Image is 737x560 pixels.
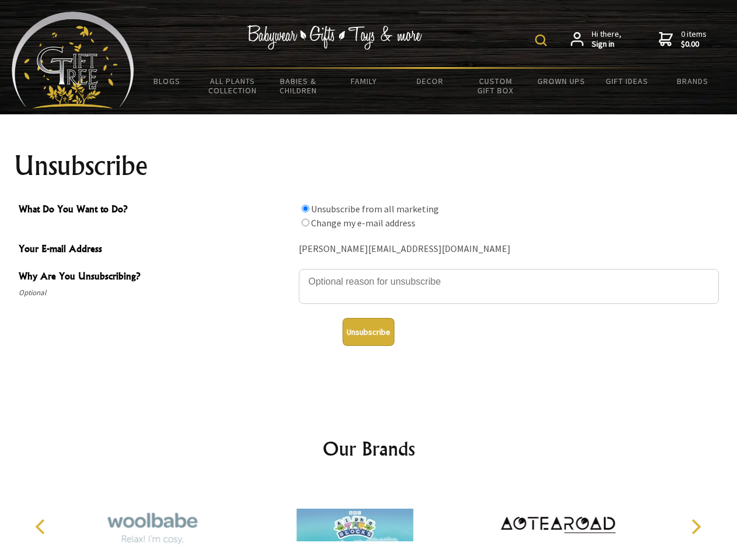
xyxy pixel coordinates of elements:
[23,435,714,463] h2: Our Brands
[397,69,463,93] a: Decor
[19,202,293,219] span: What Do You Want to Do?
[299,269,719,304] textarea: Why Are You Unsubscribing?
[311,217,415,229] label: Change my e-mail address
[302,205,309,212] input: What Do You Want to Do?
[311,203,439,215] label: Unsubscribe from all marketing
[528,69,594,93] a: Grown Ups
[343,318,394,346] button: Unsubscribe
[592,29,621,50] span: Hi there,
[683,514,708,540] button: Next
[19,269,293,286] span: Why Are You Unsubscribing?
[681,39,707,50] strong: $0.00
[571,29,621,50] a: Hi there,Sign in
[302,219,309,226] input: What Do You Want to Do?
[29,514,55,540] button: Previous
[463,69,529,103] a: Custom Gift Box
[594,69,660,93] a: Gift Ideas
[19,242,293,258] span: Your E-mail Address
[247,25,422,50] img: Babywear - Gifts - Toys & more
[266,69,331,103] a: Babies & Children
[14,152,724,180] h1: Unsubscribe
[592,39,621,50] strong: Sign in
[200,69,266,103] a: All Plants Collection
[659,29,707,50] a: 0 items$0.00
[331,69,397,93] a: Family
[681,29,707,50] span: 0 items
[12,12,134,108] img: Babyware - Gifts - Toys and more...
[299,240,719,258] div: [PERSON_NAME][EMAIL_ADDRESS][DOMAIN_NAME]
[19,286,293,300] span: Optional
[535,34,547,46] img: product search
[134,69,200,93] a: BLOGS
[660,69,726,93] a: Brands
